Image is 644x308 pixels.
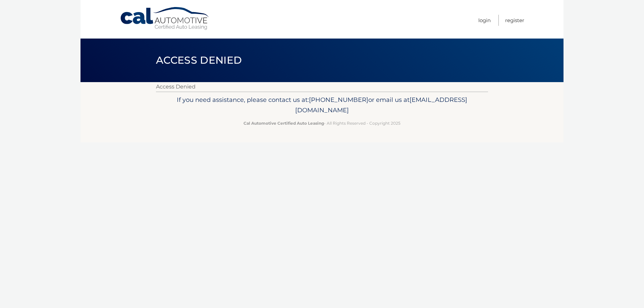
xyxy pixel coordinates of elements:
p: Access Denied [156,82,488,91]
strong: Cal Automotive Certified Auto Leasing [244,121,324,126]
p: If you need assistance, please contact us at: or email us at [160,95,484,116]
a: Login [478,15,491,26]
a: Cal Automotive [120,7,210,30]
span: [PHONE_NUMBER] [309,96,368,104]
span: Access Denied [156,54,242,66]
p: - All Rights Reserved - Copyright 2025 [160,120,484,127]
a: Register [505,15,524,26]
